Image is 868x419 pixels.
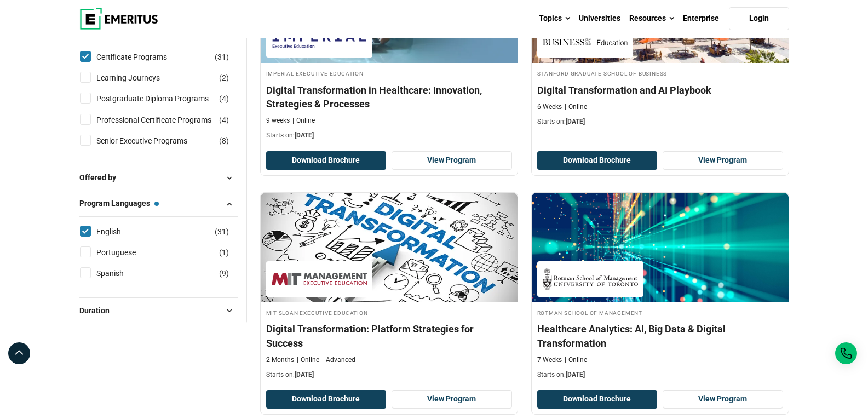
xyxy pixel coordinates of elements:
[96,114,233,126] a: Professional Certificate Programs
[266,322,512,349] h4: Digital Transformation: Platform Strategies for Success
[392,151,512,170] a: View Program
[222,73,226,82] span: 2
[537,102,562,112] p: 6 Weeks
[266,370,512,380] p: Starts on:
[96,72,182,84] a: Learning Journeys
[215,51,229,63] span: ( )
[537,151,658,170] button: Download Brochure
[215,226,229,238] span: ( )
[295,371,314,378] span: [DATE]
[79,196,238,212] button: Program Languages
[266,116,290,125] p: 9 weeks
[663,151,783,170] a: View Program
[537,83,783,97] h4: Digital Transformation and AI Playbook
[96,267,146,279] a: Spanish
[266,308,512,317] h4: MIT Sloan Executive Education
[79,197,159,209] span: Program Languages
[219,114,229,126] span: ( )
[222,248,226,257] span: 1
[272,27,367,52] img: Imperial Executive Education
[566,118,585,125] span: [DATE]
[266,355,294,365] p: 2 Months
[222,94,226,103] span: 4
[219,93,229,105] span: ( )
[392,390,512,409] a: View Program
[79,171,125,183] span: Offered by
[297,355,319,365] p: Online
[219,267,229,279] span: ( )
[261,193,518,302] img: Digital Transformation: Platform Strategies for Success | Online Digital Transformation Course
[565,102,587,112] p: Online
[79,302,238,319] button: Duration
[96,93,231,105] a: Postgraduate Diploma Programs
[537,355,562,365] p: 7 Weeks
[96,246,158,259] a: Portuguese
[532,193,789,302] img: Healthcare Analytics: AI, Big Data & Digital Transformation | Online Data Science and Analytics C...
[537,308,783,317] h4: Rotman School of Management
[266,68,512,78] h4: Imperial Executive Education
[565,355,587,365] p: Online
[322,355,355,365] p: Advanced
[292,116,315,125] p: Online
[543,27,628,52] img: Stanford Graduate School of Business
[663,390,783,409] a: View Program
[266,83,512,111] h4: Digital Transformation in Healthcare: Innovation, Strategies & Processes
[261,193,518,385] a: Digital Transformation Course by MIT Sloan Executive Education - March 5, 2026 MIT Sloan Executiv...
[219,246,229,259] span: ( )
[217,227,226,236] span: 31
[222,269,226,278] span: 9
[729,7,789,30] a: Login
[532,193,789,385] a: Data Science and Analytics Course by Rotman School of Management - September 11, 2025 Rotman Scho...
[537,390,658,409] button: Download Brochure
[266,131,512,140] p: Starts on:
[96,226,143,238] a: English
[566,371,585,378] span: [DATE]
[222,116,226,124] span: 4
[96,135,209,147] a: Senior Executive Programs
[79,170,238,186] button: Offered by
[79,305,118,317] span: Duration
[295,131,314,139] span: [DATE]
[543,267,638,291] img: Rotman School of Management
[96,51,189,63] a: Certificate Programs
[222,136,226,145] span: 8
[217,53,226,61] span: 31
[219,135,229,147] span: ( )
[537,68,783,78] h4: Stanford Graduate School of Business
[537,322,783,349] h4: Healthcare Analytics: AI, Big Data & Digital Transformation
[537,117,783,127] p: Starts on:
[266,390,387,409] button: Download Brochure
[219,72,229,84] span: ( )
[266,151,387,170] button: Download Brochure
[272,267,367,291] img: MIT Sloan Executive Education
[537,370,783,380] p: Starts on:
